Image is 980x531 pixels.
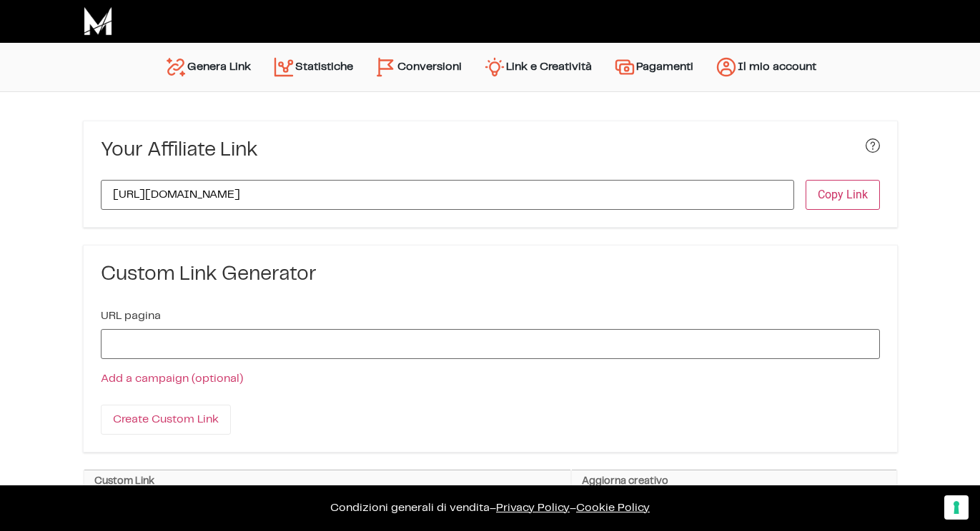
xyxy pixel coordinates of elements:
[101,405,231,435] input: Create Custom Link
[364,50,472,84] a: Conversioni
[101,310,161,322] label: URL pagina
[101,263,880,287] h3: Custom Link Generator
[272,56,295,79] img: stats.svg
[154,50,262,84] a: Genera Link
[84,470,571,493] th: Custom Link
[576,502,650,513] span: Cookie Policy
[154,43,827,91] nav: Menu principale
[806,180,880,210] button: Copy Link
[14,500,966,517] p: – –
[603,50,704,84] a: Pagamenti
[101,138,258,163] h3: Your Affiliate Link
[375,56,397,79] img: conversion-2.svg
[496,502,570,513] a: Privacy Policy
[101,373,243,384] a: Add a campaign (optional)
[164,56,187,79] img: generate-link.svg
[704,50,827,84] a: Il mio account
[571,470,897,493] th: Aggiorna creativo
[330,502,490,513] a: Condizioni generali di vendita
[483,56,506,79] img: creativity.svg
[944,495,969,520] button: Le tue preferenze relative al consenso per le tecnologie di tracciamento
[472,50,603,84] a: Link e Creatività
[613,56,636,79] img: payments.svg
[262,50,364,84] a: Statistiche
[11,475,54,518] iframe: Customerly Messenger Launcher
[715,56,738,79] img: account.svg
